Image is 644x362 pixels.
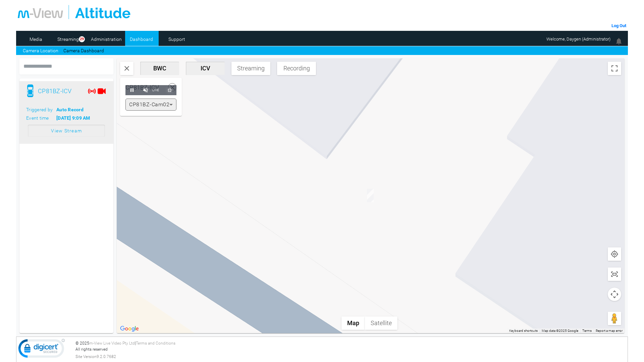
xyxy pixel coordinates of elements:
[56,107,84,112] b: Auto Record
[123,64,131,72] img: svg+xml,%3Csvg%20xmlns%3D%22http%3A%2F%2Fwww.w3.org%2F2000%2Fsvg%22%20height%3D%2224%22%20viewBox...
[118,324,141,333] a: Open this area in Google Maps (opens a new window)
[140,62,179,75] button: BWC
[79,36,85,43] span: 29
[26,106,107,113] div: Auto Record
[615,37,623,45] img: bell24.png
[163,85,176,95] button: Exit Fullscreen
[143,65,176,72] span: BWC
[97,354,116,360] span: 9.2.0.7682
[596,329,623,333] a: Report a map error
[125,83,159,92] div: CP81BZ-ICV
[542,329,578,333] span: Map data ©2025 Google
[365,316,397,330] button: Show satellite imagery
[23,47,58,54] a: Camera Location
[75,340,626,360] div: © 2025 | All rights reserved
[139,85,152,95] button: Unmute
[51,125,82,137] span: View Stream
[610,250,619,258] img: svg+xml,%3Csvg%20xmlns%3D%22http%3A%2F%2Fwww.w3.org%2F2000%2Fsvg%22%20height%3D%2224%22%20viewBox...
[28,125,105,137] button: View Stream
[608,247,621,261] button: Show user location
[90,34,122,44] a: Administration
[234,65,268,72] span: Streaming
[509,328,538,333] button: Keyboard shortcuts
[610,270,619,278] img: svg+xml,%3Csvg%20xmlns%3D%22http%3A%2F%2Fwww.w3.org%2F2000%2Fsvg%22%20height%3D%2224%22%20viewBox...
[277,62,316,75] button: Recording
[160,34,193,44] a: Support
[26,115,56,121] span: Event time
[608,62,621,75] button: Toggle fullscreen view
[125,34,158,44] a: Dashboard
[38,84,75,98] div: CP81BZ-ICV
[63,47,104,54] a: Camera Dashboard
[118,324,141,333] img: Google
[89,341,135,346] a: m-View Live Video Pty Ltd
[19,34,52,44] a: Media
[26,106,56,113] span: Triggered by
[152,85,159,95] div: LIVE
[125,85,139,95] button: Pause
[280,65,313,72] span: Recording
[231,62,270,75] button: Streaming
[608,267,621,281] button: Show all cameras
[186,62,225,75] button: ICV
[582,329,592,333] a: Terms (opens in new tab)
[56,115,90,121] b: [DATE] 9:09 AM
[189,65,222,72] span: ICV
[18,339,65,361] img: DigiCert Secured Site Seal
[120,62,133,75] button: Search
[611,23,626,28] a: Log Out
[367,189,374,202] div: CP81BZ-ICV
[129,101,169,108] span: CP81BZ-Cam02
[55,34,81,44] a: Streaming
[608,288,621,301] button: Map camera controls
[136,341,175,346] a: Terms and Conditions
[546,37,610,42] span: Welcome, Daygen (Administrator)
[608,312,621,325] button: Drag Pegman onto the map to open Street View
[75,354,626,360] div: Site Version
[341,316,365,330] button: Show street map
